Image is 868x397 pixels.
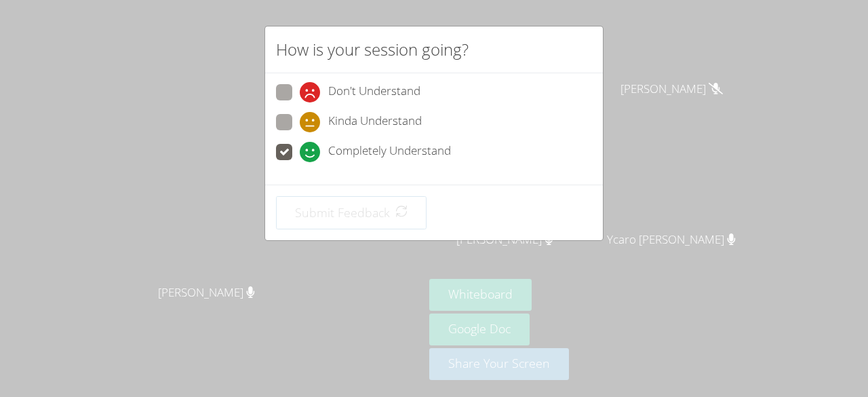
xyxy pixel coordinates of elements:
span: Completely Understand [328,142,451,162]
span: Submit Feedback [295,204,390,221]
button: Submit Feedback [276,196,427,229]
h2: How is your session going? [276,37,469,62]
span: Kinda Understand [328,112,422,132]
span: Don't Understand [328,82,420,102]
